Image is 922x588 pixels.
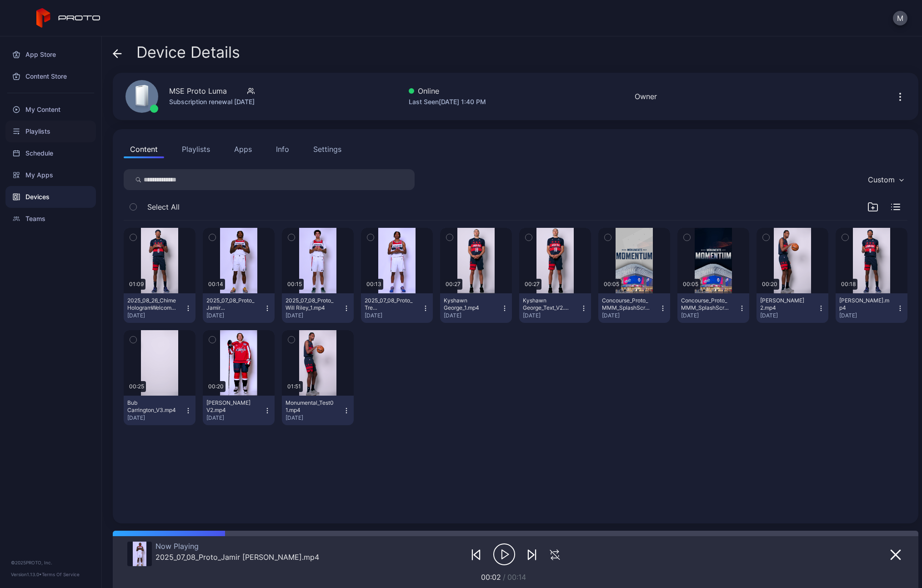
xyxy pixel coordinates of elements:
[127,297,177,312] div: 2025_08_26_ChimeHologramWelcome_V2.mp4
[127,312,185,319] div: [DATE]
[503,573,506,582] span: /
[169,85,227,96] div: MSE Proto Luma
[5,44,96,65] a: App Store
[124,140,164,158] button: Content
[5,99,96,121] a: My Content
[868,175,895,184] div: Custom
[228,140,258,158] button: Apps
[839,297,889,312] div: Bilal Coulibaly.mp4
[155,542,319,551] div: Now Playing
[409,85,486,96] div: Online
[523,312,580,319] div: [DATE]
[175,140,216,158] button: Playlists
[519,293,591,323] button: Kyshawn George_Text_V2.mp4[DATE]
[5,121,96,142] a: Playlists
[286,414,343,422] div: [DATE]
[635,91,657,102] div: Owner
[598,293,670,323] button: Concourse_Proto_MMM_SplashScreen_5 Second Version_Silver.mp4[DATE]
[757,293,828,323] button: [PERSON_NAME] 2.mp4[DATE]
[760,297,810,312] div: Alexander Sarr 2.mp4
[602,312,659,319] div: [DATE]
[681,297,731,312] div: Concourse_Proto_MMM_SplashScreen_5 Second Version_Blue.mp4
[361,293,433,323] button: 2025_07_08_Proto_Tre [PERSON_NAME].mp4[DATE]
[409,96,486,107] div: Last Seen [DATE] 1:40 PM
[313,144,341,155] div: Settings
[481,573,501,582] span: 00:02
[206,399,256,414] div: Strome V2.mp4
[681,312,738,319] div: [DATE]
[169,96,255,107] div: Subscription renewal [DATE]
[440,293,512,323] button: Kyshawn George_1.mp4[DATE]
[602,297,652,312] div: Concourse_Proto_MMM_SplashScreen_5 Second Version_Silver.mp4
[276,144,289,155] div: Info
[127,399,177,414] div: Bub Carrington_V3.mp4
[5,65,96,87] a: Content Store
[282,293,354,323] button: 2025_07_08_Proto_Will Riley_1.mp4[DATE]
[155,553,319,562] div: 2025_07_08_Proto_Jamir Watkins.mp4
[127,414,185,422] div: [DATE]
[286,297,336,312] div: 2025_07_08_Proto_Will Riley_1.mp4
[523,297,573,312] div: Kyshawn George_Text_V2.mp4
[5,142,96,164] a: Schedule
[5,208,96,230] a: Teams
[206,414,264,422] div: [DATE]
[444,312,501,319] div: [DATE]
[11,572,42,577] span: Version 1.13.0 •
[839,312,897,319] div: [DATE]
[677,293,749,323] button: Concourse_Proto_MMM_SplashScreen_5 Second Version_Blue.mp4[DATE]
[5,164,96,186] a: My Apps
[270,140,296,158] button: Info
[206,312,264,319] div: [DATE]
[444,297,494,312] div: Kyshawn George_1.mp4
[282,396,354,425] button: Monumental_Test01.mp4[DATE]
[365,297,415,312] div: 2025_07_08_Proto_Tre Johnson.mp4
[760,312,817,319] div: [DATE]
[307,140,348,158] button: Settings
[893,11,907,25] button: M
[365,312,422,319] div: [DATE]
[206,297,256,312] div: 2025_07_08_Proto_Jamir Watkins.mp4
[286,399,336,414] div: Monumental_Test01.mp4
[203,293,275,323] button: 2025_07_08_Proto_Jamir [PERSON_NAME].mp4[DATE]
[124,293,195,323] button: 2025_08_26_ChimeHologramWelcome_V2.mp4[DATE]
[147,201,180,212] span: Select All
[286,312,343,319] div: [DATE]
[11,559,90,566] div: © 2025 PROTO, Inc.
[507,573,526,582] span: 00:14
[863,169,907,190] button: Custom
[5,186,96,208] a: Devices
[124,396,195,425] button: Bub Carrington_V3.mp4[DATE]
[136,44,240,61] span: Device Details
[42,572,80,577] a: Terms Of Service
[836,293,907,323] button: [PERSON_NAME].mp4[DATE]
[203,396,275,425] button: [PERSON_NAME] V2.mp4[DATE]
